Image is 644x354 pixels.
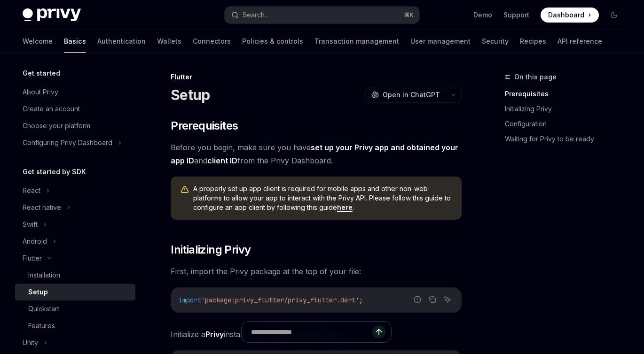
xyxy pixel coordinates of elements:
a: Recipes [520,30,546,53]
a: Basics [64,30,86,53]
a: client ID [207,156,237,166]
a: Connectors [193,30,231,53]
button: Open in ChatGPT [365,87,446,103]
div: Flutter [23,253,42,264]
div: React [23,185,40,196]
a: Waiting for Privy to be ready [505,131,629,146]
div: Configuring Privy Dashboard [23,137,112,148]
a: Configuration [505,116,629,131]
div: About Privy [23,86,58,98]
a: Quickstart [15,300,135,317]
span: Before you begin, make sure you have and from the Privy Dashboard. [171,141,462,167]
img: dark logo [23,8,81,22]
a: Wallets [157,30,181,53]
span: Open in ChatGPT [383,90,440,100]
a: here [337,203,353,212]
div: Unity [23,337,38,348]
span: ⌘ K [404,11,414,19]
a: API reference [558,30,602,53]
a: Support [503,10,529,20]
div: Choose your platform [23,120,90,131]
h5: Get started [23,68,60,79]
div: Create an account [23,103,80,115]
div: Features [28,320,55,331]
a: Initializing Privy [505,101,629,116]
a: Installation [15,267,135,284]
div: Setup [28,286,48,298]
div: Swift [23,219,38,230]
a: Create an account [15,100,135,117]
h5: Get started by SDK [23,166,86,177]
a: Transaction management [314,30,399,53]
button: Send message [372,325,385,339]
a: Prerequisites [505,86,629,101]
h1: Setup [171,86,210,103]
button: Toggle dark mode [606,8,621,23]
span: import [179,296,201,304]
span: Prerequisites [171,118,238,133]
a: Choose your platform [15,117,135,134]
span: ; [359,296,363,304]
a: Security [482,30,509,53]
div: Quickstart [28,303,59,315]
a: About Privy [15,84,135,100]
div: Search... [243,9,269,21]
a: User management [410,30,471,53]
a: Setup [15,284,135,300]
svg: Warning [180,185,189,194]
div: Installation [28,269,60,281]
a: Policies & controls [242,30,303,53]
a: Authentication [97,30,146,53]
a: Demo [473,10,492,20]
span: Initializing Privy [171,242,251,257]
button: Report incorrect code [411,293,424,306]
div: Android [23,236,47,247]
a: set up your Privy app and obtained your app ID [171,143,458,166]
div: Flutter [171,72,462,82]
span: A properly set up app client is required for mobile apps and other non-web platforms to allow you... [193,184,452,212]
span: On this page [514,71,557,83]
button: Search...⌘K [225,7,419,23]
div: React native [23,202,61,213]
span: Dashboard [548,10,584,20]
span: First, import the Privy package at the top of your file: [171,265,462,278]
a: Dashboard [541,8,599,23]
a: Welcome [23,30,53,53]
a: Features [15,317,135,334]
span: 'package:privy_flutter/privy_flutter.dart' [201,296,359,304]
button: Ask AI [441,293,454,306]
button: Copy the contents from the code block [426,293,439,306]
